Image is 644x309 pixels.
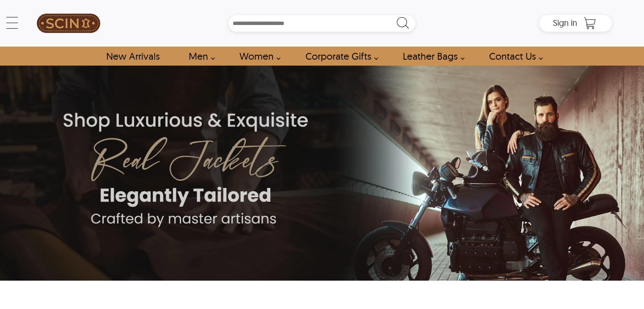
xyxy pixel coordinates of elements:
[393,47,469,66] a: Shop Leather Bags
[479,47,548,66] a: contact-us
[553,17,577,28] span: Sign in
[581,17,598,30] a: Shopping Cart
[230,47,285,66] a: Shop Women Leather Jackets
[179,47,220,66] a: shop men's leather jackets
[96,47,169,66] a: Shop New Arrivals
[553,20,577,27] a: Sign in
[32,4,105,42] a: SCIN
[37,4,100,42] img: SCIN
[296,47,383,66] a: Shop Leather Corporate Gifts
